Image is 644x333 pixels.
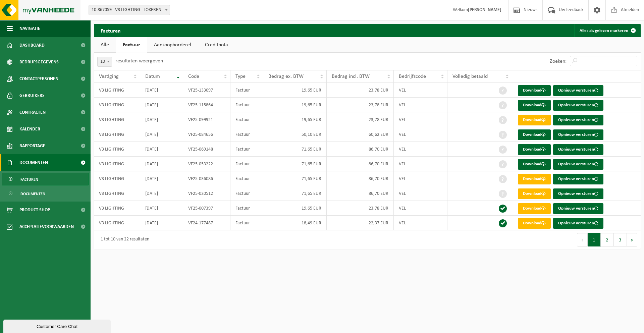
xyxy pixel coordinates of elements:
button: Opnieuw versturen [553,85,603,96]
td: 71,65 EUR [263,171,327,186]
td: [DATE] [140,83,183,98]
span: Kalender [19,121,40,137]
span: 10-867059 - V3 LIGHTING - LOKEREN [89,5,170,15]
td: [DATE] [140,112,183,127]
td: VEL [394,186,448,201]
td: VF25-133097 [183,83,230,98]
td: 23,78 EUR [327,98,394,112]
td: Factuur [230,127,263,142]
td: [DATE] [140,201,183,216]
a: Download [518,159,551,170]
a: Download [518,144,551,155]
span: Documenten [20,187,45,200]
td: 18,49 EUR [263,216,327,230]
span: Gebruikers [19,87,45,104]
span: Rapportage [19,137,45,154]
span: Type [235,74,246,79]
td: Factuur [230,171,263,186]
a: Download [518,100,551,111]
td: Factuur [230,216,263,230]
button: Opnieuw versturen [553,159,603,170]
span: Bedrag incl. BTW [332,74,370,79]
td: 22,37 EUR [327,216,394,230]
button: Opnieuw versturen [553,115,603,125]
td: [DATE] [140,216,183,230]
td: V3 LIGHTING [94,186,140,201]
td: V3 LIGHTING [94,112,140,127]
button: Previous [577,233,588,246]
td: VF25-007397 [183,201,230,216]
td: [DATE] [140,98,183,112]
td: 71,65 EUR [263,157,327,171]
a: Download [518,203,551,214]
td: VF25-020512 [183,186,230,201]
button: 3 [614,233,627,246]
span: Dashboard [19,37,45,54]
span: Volledig betaald [452,74,488,79]
td: VEL [394,112,448,127]
td: Factuur [230,186,263,201]
span: Vestiging [99,74,119,79]
button: 1 [588,233,601,246]
button: Opnieuw versturen [553,174,603,184]
td: Factuur [230,142,263,157]
button: Alles als gelezen markeren [574,24,640,37]
button: Opnieuw versturen [553,144,603,155]
a: Documenten [2,187,89,200]
span: Contactpersonen [19,70,58,87]
strong: [PERSON_NAME] [468,7,501,12]
td: 19,65 EUR [263,98,327,112]
td: Factuur [230,157,263,171]
td: 86,70 EUR [327,186,394,201]
td: V3 LIGHTING [94,83,140,98]
a: Creditnota [198,37,235,53]
td: 23,78 EUR [327,83,394,98]
td: 86,70 EUR [327,171,394,186]
td: 23,78 EUR [327,201,394,216]
td: 71,65 EUR [263,142,327,157]
span: Product Shop [19,202,50,218]
td: VEL [394,157,448,171]
a: Download [518,174,551,184]
button: Next [627,233,637,246]
td: VF25-036086 [183,171,230,186]
td: Factuur [230,201,263,216]
a: Factuur [116,37,147,53]
td: Factuur [230,112,263,127]
a: Download [518,129,551,140]
td: V3 LIGHTING [94,142,140,157]
td: VEL [394,83,448,98]
div: 1 tot 10 van 22 resultaten [97,234,149,246]
td: 19,65 EUR [263,112,327,127]
span: Documenten [19,154,48,171]
td: VEL [394,98,448,112]
td: VF24-177487 [183,216,230,230]
span: Bedrag ex. BTW [268,74,304,79]
td: V3 LIGHTING [94,98,140,112]
td: [DATE] [140,157,183,171]
span: Facturen [20,173,38,186]
a: Download [518,218,551,229]
td: 86,70 EUR [327,142,394,157]
a: Facturen [2,173,89,185]
td: 50,10 EUR [263,127,327,142]
span: Contracten [19,104,46,121]
button: Opnieuw versturen [553,203,603,214]
td: 86,70 EUR [327,157,394,171]
td: [DATE] [140,127,183,142]
td: VF25-099921 [183,112,230,127]
td: 19,65 EUR [263,83,327,98]
span: 10 [97,57,112,67]
button: 2 [601,233,614,246]
span: 10 [98,57,112,66]
td: VEL [394,171,448,186]
td: V3 LIGHTING [94,216,140,230]
span: Code [188,74,199,79]
span: Bedrijfsgegevens [19,54,59,70]
td: Factuur [230,83,263,98]
a: Download [518,85,551,96]
td: [DATE] [140,142,183,157]
span: Bedrijfscode [399,74,426,79]
label: resultaten weergeven [115,58,163,64]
